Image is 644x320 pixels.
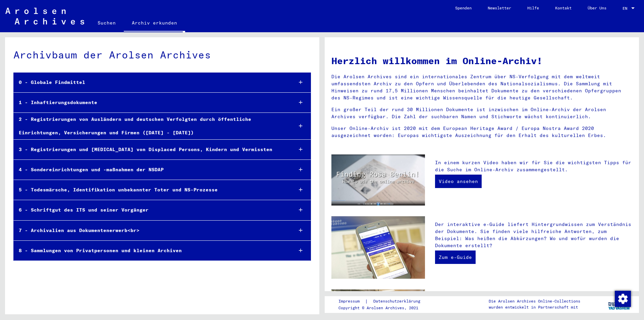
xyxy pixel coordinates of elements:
[331,154,425,205] img: video.jpg
[14,203,287,217] div: 6 - Schriftgut des ITS und seiner Vorgänger
[623,6,627,11] mat-select-trigger: EN
[489,304,580,310] p: wurden entwickelt in Partnerschaft mit
[14,244,287,257] div: 8 - Sammlungen von Privatpersonen und kleinen Archiven
[338,305,428,311] p: Copyright © Arolsen Archives, 2021
[14,96,287,109] div: 1 - Inhaftierungsdokumente
[435,221,632,249] p: Der interaktive e-Guide liefert Hintergrundwissen zum Verständnis der Dokumente. Sie finden viele...
[331,106,632,120] p: Ein großer Teil der rund 30 Millionen Dokumente ist inzwischen im Online-Archiv der Arolsen Archi...
[338,298,428,305] div: |
[331,125,632,139] p: Unser Online-Archiv ist 2020 mit dem European Heritage Award / Europa Nostra Award 2020 ausgezeic...
[90,15,124,31] a: Suchen
[435,175,482,188] a: Video ansehen
[331,54,632,68] h1: Herzlich willkommen im Online-Archiv!
[368,298,428,305] a: Datenschutzerklärung
[124,15,185,32] a: Archiv erkunden
[14,143,287,156] div: 3 - Registrierungen und [MEDICAL_DATA] von Displaced Persons, Kindern und Vermissten
[615,291,631,307] img: Zustimmung ändern
[331,73,632,101] p: Die Arolsen Archives sind ein internationales Zentrum über NS-Verfolgung mit dem weltweit umfasse...
[435,159,632,173] p: In einem kurzen Video haben wir für Sie die wichtigsten Tipps für die Suche im Online-Archiv zusa...
[489,298,580,304] p: Die Arolsen Archives Online-Collections
[331,216,425,279] img: eguide.jpg
[14,76,287,89] div: 0 - Globale Findmittel
[13,47,311,62] div: Archivbaum der Arolsen Archives
[14,224,287,237] div: 7 - Archivalien aus Dokumentenerwerb<br>
[14,113,287,139] div: 2 - Registrierungen von Ausländern und deutschen Verfolgten durch öffentliche Einrichtungen, Vers...
[338,298,365,305] a: Impressum
[435,250,476,264] a: Zum e-Guide
[607,296,632,313] img: yv_logo.png
[5,8,84,25] img: Arolsen_neg.svg
[14,183,287,196] div: 5 - Todesmärsche, Identifikation unbekannter Toter und NS-Prozesse
[14,163,287,176] div: 4 - Sondereinrichtungen und -maßnahmen der NSDAP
